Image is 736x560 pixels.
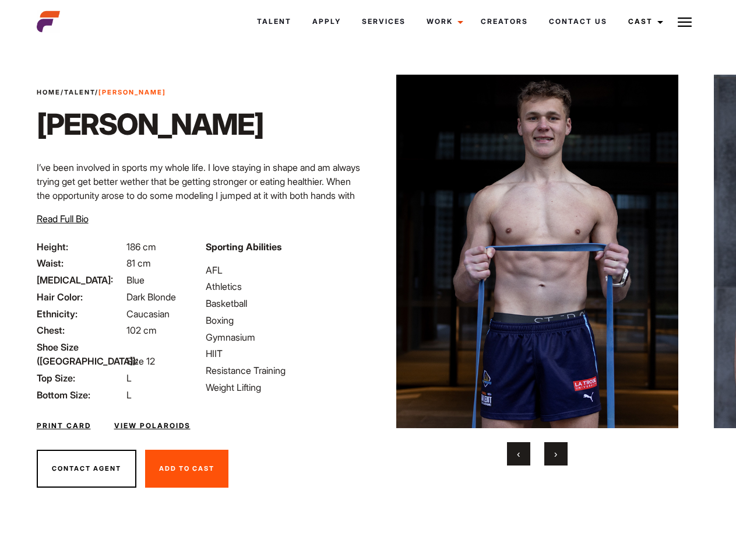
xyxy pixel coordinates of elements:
button: Contact Agent [37,450,136,488]
h1: [PERSON_NAME] [37,107,263,142]
li: Gymnasium [206,330,361,344]
a: View Polaroids [114,421,191,431]
span: Height: [37,240,124,254]
span: Dark Blonde [126,291,176,303]
span: Blue [126,274,145,286]
span: L [126,372,132,384]
a: Cast [618,6,670,37]
a: Talent [64,88,95,96]
span: / / [37,87,166,97]
span: Caucasian [126,308,170,320]
span: Next [554,448,557,460]
a: Home [37,88,61,96]
span: 81 cm [126,257,151,269]
a: Work [416,6,470,37]
a: Print Card [37,421,91,431]
strong: Sporting Abilities [206,241,281,253]
img: Burger icon [678,15,692,29]
span: Hair Color: [37,290,124,304]
span: [MEDICAL_DATA]: [37,273,124,287]
span: Top Size: [37,371,124,385]
a: Talent [246,6,302,37]
span: Ethnicity: [37,307,124,321]
p: I’ve been involved in sports my whole life. I love staying in shape and am always trying get get ... [37,160,361,258]
img: cropped-aefm-brand-fav-22-square.png [37,10,60,33]
span: Shoe Size ([GEOGRAPHIC_DATA]): [37,340,124,368]
span: Size 12 [126,355,155,367]
span: 102 cm [126,324,157,336]
li: Weight Lifting [206,380,361,394]
span: Previous [517,448,520,460]
a: Contact Us [538,6,618,37]
button: Read Full Bio [37,212,89,226]
button: Add To Cast [145,450,228,488]
span: Bottom Size: [37,388,124,402]
a: Services [351,6,416,37]
span: Chest: [37,323,124,337]
li: Athletics [206,279,361,293]
span: Add To Cast [159,464,214,473]
a: Apply [302,6,351,37]
li: Basketball [206,296,361,310]
span: Waist: [37,256,124,270]
a: Creators [470,6,538,37]
li: Boxing [206,313,361,327]
li: Resistance Training [206,363,361,377]
strong: [PERSON_NAME] [98,88,166,96]
li: AFL [206,263,361,277]
span: 186 cm [126,241,156,253]
span: L [126,389,132,401]
span: Read Full Bio [37,213,89,225]
li: HIIT [206,346,361,360]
